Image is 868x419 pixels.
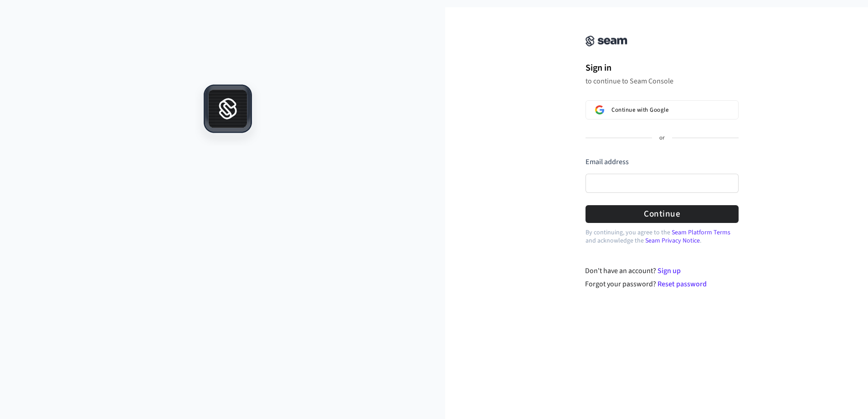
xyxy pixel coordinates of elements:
[657,279,707,289] a: Reset password
[585,265,739,276] div: Don't have an account?
[611,106,668,114] span: Continue with Google
[586,228,739,245] p: By continuing, you agree to the and acknowledge the .
[586,36,627,47] img: Seam Console
[586,100,739,119] button: Sign in with GoogleContinue with Google
[672,228,730,237] a: Seam Platform Terms
[659,134,665,142] p: or
[585,279,739,290] div: Forgot your password?
[586,61,739,75] h1: Sign in
[657,266,681,276] a: Sign up
[586,157,629,167] label: Email address
[595,105,604,114] img: Sign in with Google
[586,77,739,86] p: to continue to Seam Console
[586,205,739,223] button: Continue
[645,236,700,245] a: Seam Privacy Notice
